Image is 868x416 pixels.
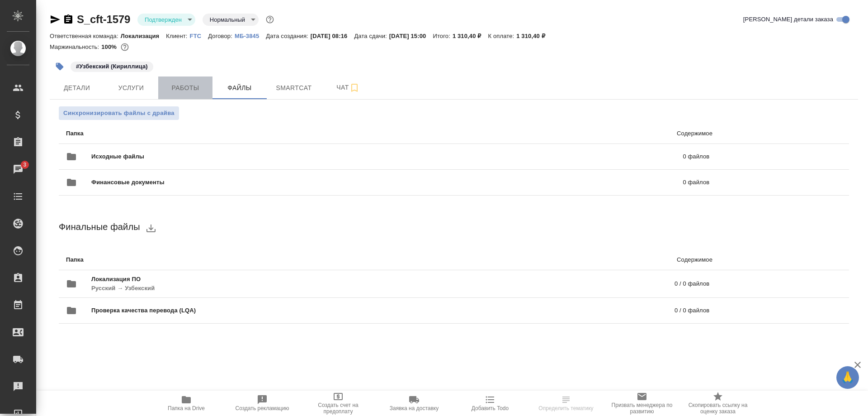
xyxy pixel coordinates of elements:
p: Договор: [208,33,235,39]
span: Детали [55,82,99,94]
p: 0 / 0 файлов [435,306,710,315]
p: 0 файлов [424,178,709,187]
p: Локализация [121,33,166,39]
p: Русский → Узбекский [91,284,415,293]
button: folder [61,300,82,321]
p: 1 310,40 ₽ [453,33,488,39]
span: Синхронизировать файлы с драйва [63,109,175,118]
span: [PERSON_NAME] детали заказа [743,15,833,24]
span: Локализация ПО [91,275,415,284]
span: Чат [326,82,370,93]
p: Папка [66,255,380,264]
span: 🙏 [840,368,855,387]
p: Ответственная команда: [50,33,121,39]
p: Маржинальность: [50,43,101,50]
span: Исходные файлы [91,152,414,161]
p: [DATE] 15:00 [389,33,433,39]
button: Скопировать ссылку [63,14,74,25]
a: МБ-3845 [235,32,266,39]
div: Подтвержден [137,14,195,26]
button: Добавить тэг [50,57,70,77]
button: 🙏 [836,366,859,389]
p: Содержимое [380,129,712,138]
button: Скопировать ссылку для ЯМессенджера [50,14,61,25]
p: Клиент: [166,33,189,39]
span: Проверка качества перевода (LQA) [91,306,435,315]
div: Подтвержден [203,14,259,26]
button: folder [61,146,82,167]
p: 0 / 0 файлов [415,279,709,288]
span: Узбекский (Кириллица) [70,62,154,70]
p: [DATE] 08:16 [311,33,354,39]
span: Финальные файлы [59,222,140,232]
p: 1 310,40 ₽ [516,33,552,39]
p: К оплате: [488,33,516,39]
button: 0.00 RUB; [119,41,131,53]
button: Нормальный [207,16,248,24]
p: 100% [101,43,119,50]
span: Файлы [218,82,261,94]
svg: Подписаться [349,82,360,93]
p: Дата создания: [266,33,310,39]
button: Доп статусы указывают на важность/срочность заказа [264,14,276,25]
button: Синхронизировать файлы с драйва [59,106,179,120]
a: FTC [190,32,208,39]
p: Дата сдачи: [354,33,389,39]
span: Финансовые документы [91,178,424,187]
p: МБ-3845 [235,33,266,39]
a: S_cft-1579 [77,13,130,25]
span: Работы [164,82,207,94]
p: Содержимое [380,255,712,264]
button: Подтвержден [142,16,184,24]
button: download [140,217,162,239]
span: Услуги [109,82,153,94]
span: 3 [18,160,32,169]
span: Smartcat [272,82,316,94]
p: Папка [66,129,380,138]
button: folder [61,172,82,193]
p: Итого: [433,33,452,39]
p: 0 файлов [414,152,710,161]
button: folder [61,273,82,295]
p: FTC [190,33,208,39]
a: 3 [2,158,34,181]
p: #Узбекский (Кириллица) [76,62,148,71]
